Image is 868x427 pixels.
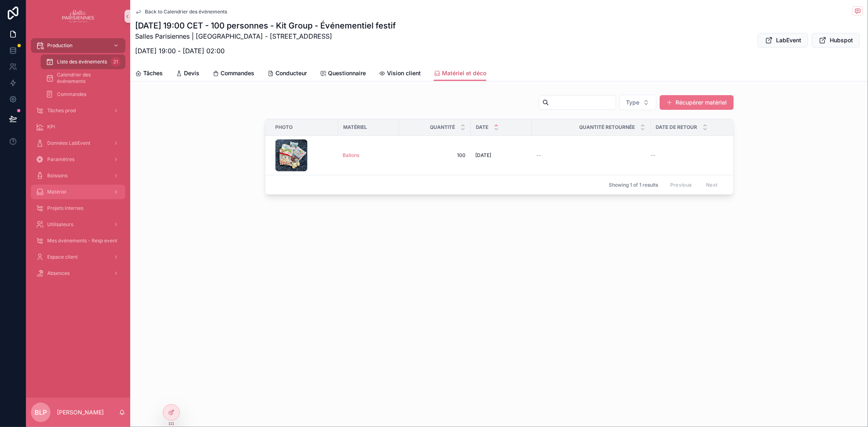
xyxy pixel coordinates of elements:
a: Matériel et déco [434,66,486,81]
a: Questionnaire [320,66,366,82]
span: Showing 1 of 1 results [609,182,658,188]
span: Calendrier des événements [57,72,117,85]
span: BLP [35,407,47,417]
span: Mes événements - Resp event [47,237,117,244]
span: Boissons [47,172,68,179]
span: Tâches [143,69,163,77]
div: scrollable content [26,33,130,291]
span: Hubspot [830,36,853,44]
a: KPI [31,120,125,134]
a: Commandes [41,87,125,102]
button: Récupérer matériel [660,95,734,110]
button: Hubspot [811,33,860,48]
button: Select Button [619,95,656,110]
p: Salles Parisiennes | [GEOGRAPHIC_DATA] - [STREET_ADDRESS] [135,31,396,41]
span: Quantité retournée [579,124,635,131]
span: -- [537,152,542,159]
span: Liste des événements [57,59,107,65]
span: 100 [404,152,466,159]
a: Vision client [379,66,421,82]
span: Date [476,124,489,131]
a: Espace client [31,250,125,264]
span: LabEvent [776,36,801,44]
span: Type [626,98,640,107]
a: Production [31,38,125,53]
span: Back to Calendrier des événements [145,9,227,15]
a: Conducteur [267,66,307,82]
span: Espace client [47,254,78,260]
a: Utilisateurs [31,217,125,232]
a: Paramètres [31,152,125,167]
span: -- [651,152,656,159]
span: Projets internes [47,205,83,211]
span: KPI [47,124,55,130]
span: Photo [275,124,293,131]
span: Vision client [387,69,421,77]
span: [DATE] [476,152,492,159]
p: [DATE] 19:00 - [DATE] 02:00 [135,46,396,56]
a: Devis [176,66,199,82]
img: App logo [62,10,94,23]
a: Commandes [212,66,254,82]
span: Devis [184,69,199,77]
a: Calendrier des événements [41,71,125,85]
a: Liste des événements21 [41,54,125,69]
span: Utilisateurs [47,221,73,228]
span: Matériel et déco [442,69,486,77]
span: Absences [47,270,70,277]
a: Boissons [31,168,125,183]
span: Matériel [343,124,367,131]
span: Données LabEvent [47,140,90,146]
span: Production [47,42,72,49]
span: Conducteur [275,69,307,77]
span: Quantité [430,124,455,131]
span: Date de retour [656,124,697,131]
a: Absences [31,266,125,281]
span: Commandes [221,69,254,77]
span: Matériel [47,189,66,195]
button: LabEvent [758,33,808,48]
span: Questionnaire [328,69,366,77]
a: Back to Calendrier des événements [135,9,227,15]
h1: [DATE] 19:00 CET - 100 personnes - Kit Group - Événementiel festif [135,20,396,31]
a: Tâches prod [31,103,125,118]
a: Données LabEvent [31,136,125,150]
p: [PERSON_NAME] [57,408,104,416]
span: Tâches prod [47,107,76,114]
div: 21 [111,57,120,67]
a: Ballons [343,152,360,159]
a: Projets internes [31,201,125,216]
a: Mes événements - Resp event [31,233,125,248]
a: Matériel [31,185,125,199]
span: Paramètres [47,156,74,163]
a: Tâches [135,66,163,82]
span: Commandes [57,91,86,98]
